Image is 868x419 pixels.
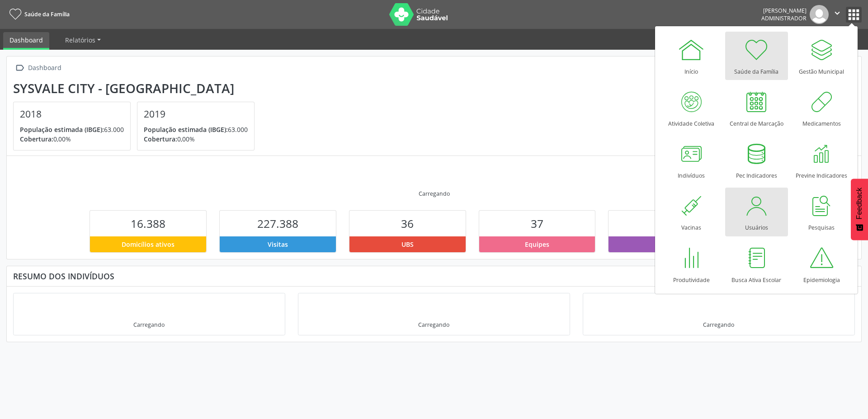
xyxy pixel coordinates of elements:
[725,188,788,236] a: Usuários
[13,61,63,75] a:  Dashboard
[851,179,868,240] button: Feedback - Mostrar pesquisa
[59,32,107,48] a: Relatórios
[401,240,414,249] span: UBS
[65,36,95,44] span: Relatórios
[660,188,723,236] a: Vacinas
[144,125,248,134] p: 63.000
[26,61,63,75] div: Dashboard
[660,136,723,184] a: Indivíduos
[13,81,261,96] div: Sysvale City - [GEOGRAPHIC_DATA]
[418,321,449,329] div: Carregando
[122,240,175,249] span: Domicílios ativos
[20,134,124,144] p: 0,00%
[257,216,298,231] span: 227.388
[20,135,53,143] span: Cobertura:
[419,190,450,198] div: Carregando
[13,61,26,75] i: 
[144,108,248,120] h4: 2019
[829,5,846,24] button: 
[846,7,862,23] button: apps
[790,136,853,184] a: Previne Indicadores
[761,7,807,14] div: [PERSON_NAME]
[20,108,124,120] h4: 2018
[144,134,248,144] p: 0,00%
[761,14,807,22] span: Administrador
[660,32,723,80] a: Início
[13,271,855,281] div: Resumo dos indivíduos
[855,188,863,219] span: Feedback
[144,125,228,134] span: População estimada (IBGE):
[20,125,104,134] span: População estimada (IBGE):
[660,84,723,132] a: Atividade Coletiva
[832,8,842,18] i: 
[725,136,788,184] a: Pec Indicadores
[24,10,70,18] span: Saúde da Família
[660,240,723,288] a: Produtividade
[133,321,165,329] div: Carregando
[20,125,124,134] p: 63.000
[703,321,734,329] div: Carregando
[810,5,829,24] img: img
[401,216,414,231] span: 36
[725,32,788,80] a: Saúde da Família
[790,188,853,236] a: Pesquisas
[525,240,549,249] span: Equipes
[725,240,788,288] a: Busca Ativa Escolar
[268,240,288,249] span: Visitas
[790,32,853,80] a: Gestão Municipal
[531,216,543,231] span: 37
[144,135,177,143] span: Cobertura:
[790,240,853,288] a: Epidemiologia
[131,216,165,231] span: 16.388
[3,32,49,50] a: Dashboard
[790,84,853,132] a: Medicamentos
[6,7,70,22] a: Saúde da Família
[725,84,788,132] a: Central de Marcação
